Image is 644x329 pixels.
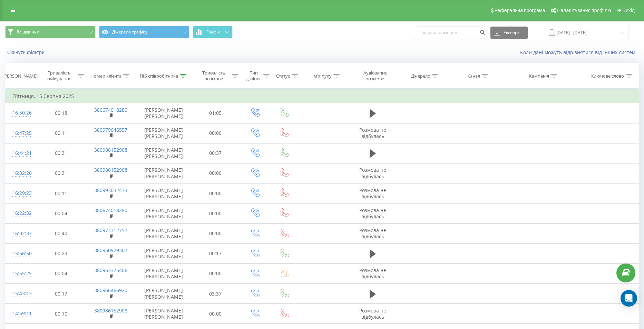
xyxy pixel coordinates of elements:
[136,123,191,143] td: [PERSON_NAME] [PERSON_NAME]
[5,49,48,56] button: Скинути фільтри
[37,163,86,183] td: 00:31
[12,187,30,200] div: 16:29:23
[37,284,86,304] td: 00:17
[94,167,127,173] a: 380986152908
[136,203,191,223] td: [PERSON_NAME] [PERSON_NAME]
[136,163,191,183] td: [PERSON_NAME] [PERSON_NAME]
[5,26,96,38] button: Всі дзвінки
[411,73,430,79] div: Джерело
[359,307,386,320] span: Розмова не відбулась
[193,26,233,38] button: Графік
[197,70,230,82] div: Тривалість розмови
[136,284,191,304] td: [PERSON_NAME] [PERSON_NAME]
[12,207,30,220] div: 16:22:32
[12,127,30,140] div: 16:47:25
[37,243,86,263] td: 00:23
[43,70,76,82] div: Тривалість очікування
[136,304,191,324] td: [PERSON_NAME] [PERSON_NAME]
[37,263,86,283] td: 00:04
[276,73,290,79] div: Статус
[90,73,121,79] div: Номер клієнта
[490,27,528,39] button: Експорт
[136,223,191,243] td: [PERSON_NAME] [PERSON_NAME]
[94,227,127,233] a: 380973312757
[191,163,240,183] td: 00:00
[359,127,386,139] span: Розмова не відбулась
[17,29,39,35] span: Всі дзвінки
[140,73,178,79] div: ПІБ співробітника
[191,284,240,304] td: 03:37
[37,123,86,143] td: 00:11
[94,147,127,153] a: 380986152908
[94,287,127,293] a: 380966466920
[191,123,240,143] td: 00:00
[495,8,545,13] span: Реферальна програма
[37,103,86,123] td: 00:18
[12,227,30,240] div: 16:02:37
[191,304,240,324] td: 00:00
[359,167,386,179] span: Розмова не відбулась
[136,243,191,263] td: [PERSON_NAME] [PERSON_NAME]
[621,290,637,307] div: Open Intercom Messenger
[37,304,86,324] td: 00:10
[37,203,86,223] td: 00:04
[94,267,127,273] a: 380963375406
[94,127,127,133] a: 380979646557
[312,73,332,79] div: Ім'я пулу
[359,227,386,240] span: Розмова не відбулась
[3,73,38,79] div: [PERSON_NAME]
[359,267,386,280] span: Розмова не відбулась
[191,103,240,123] td: 01:05
[99,26,189,38] button: Джерела трафіку
[94,187,127,193] a: 380993032473
[191,263,240,283] td: 00:00
[136,143,191,163] td: [PERSON_NAME] [PERSON_NAME]
[191,223,240,243] td: 00:00
[12,247,30,260] div: 15:56:50
[12,147,30,160] div: 16:44:21
[94,207,127,213] a: 380674018280
[191,203,240,223] td: 00:00
[623,8,635,13] span: Вихід
[12,287,30,300] div: 15:43:13
[37,223,86,243] td: 00:40
[191,143,240,163] td: 00:37
[12,267,30,280] div: 15:55:25
[136,103,191,123] td: [PERSON_NAME] [PERSON_NAME]
[37,143,86,163] td: 00:31
[12,167,30,180] div: 16:32:20
[206,30,220,34] span: Графік
[191,183,240,203] td: 00:00
[246,70,262,82] div: Тип дзвінка
[12,307,30,320] div: 14:59:11
[414,27,487,39] input: Пошук за номером
[557,8,611,13] span: Налаштування профілю
[591,73,624,79] div: Ключове слово
[191,243,240,263] td: 00:17
[136,263,191,283] td: [PERSON_NAME] [PERSON_NAME]
[520,49,639,56] a: Коли дані можуть відрізнятися вiд інших систем
[467,73,480,79] div: Канал
[94,307,127,314] a: 380986152908
[94,247,127,253] a: 380950979307
[359,187,386,200] span: Розмова не відбулась
[355,70,394,82] div: Аудіозапис розмови
[94,107,127,113] a: 380674018280
[12,106,30,120] div: 16:50:26
[37,183,86,203] td: 00:11
[529,73,549,79] div: Кампанія
[6,89,639,103] td: П’ятниця, 15 Серпня 2025
[359,207,386,220] span: Розмова не відбулась
[136,183,191,203] td: [PERSON_NAME] [PERSON_NAME]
